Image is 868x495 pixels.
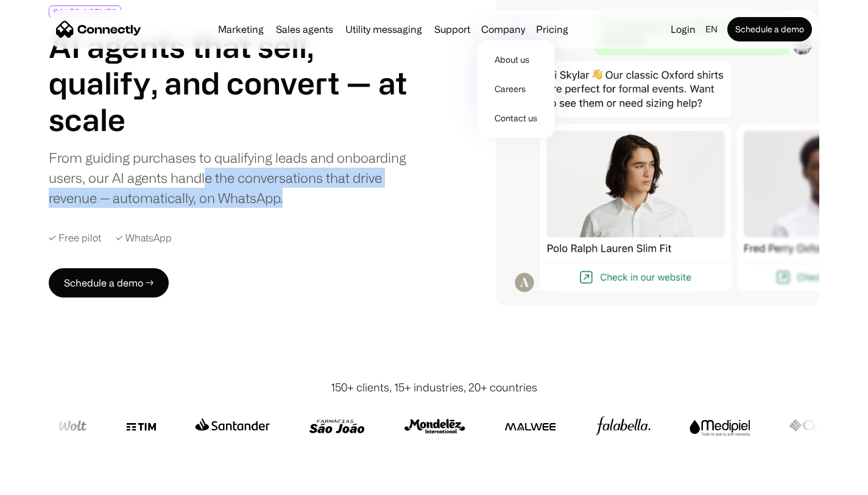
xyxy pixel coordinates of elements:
[531,24,573,34] a: Pricing
[12,472,73,491] aside: Language selected: English
[271,24,338,34] a: Sales agents
[56,20,141,38] a: home
[340,24,427,34] a: Utility messaging
[482,74,549,104] a: Careers
[49,232,101,244] div: ✓ Free pilot
[481,21,525,38] div: Company
[666,21,700,38] a: Login
[705,21,718,38] div: en
[49,268,169,297] a: Schedule a demo →
[331,379,537,396] div: 150+ clients, 15+ industries, 20+ countries
[429,24,475,34] a: Support
[478,38,554,138] nav: Company
[482,104,549,133] a: Contact us
[49,148,429,208] div: From guiding purchases to qualifying leads and onboarding users, our AI agents handle the convers...
[24,474,73,491] ul: Language list
[478,21,529,38] div: Company
[700,21,725,38] div: en
[116,232,172,244] div: ✓ WhatsApp
[49,28,429,138] h1: AI agents that sell, qualify, and convert — at scale
[213,24,269,34] a: Marketing
[727,17,812,41] a: Schedule a demo
[482,45,549,74] a: About us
